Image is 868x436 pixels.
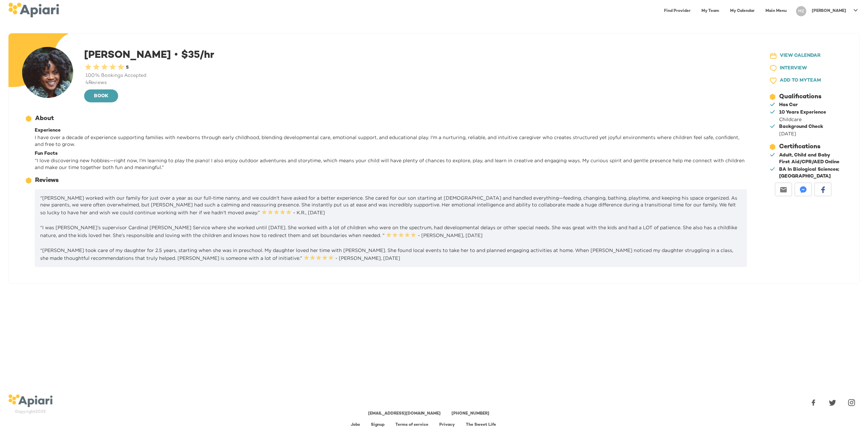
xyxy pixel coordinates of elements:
[90,92,113,101] span: BOOK
[780,64,807,73] span: INTERVIEW
[174,49,178,60] span: •
[763,62,842,75] button: INTERVIEW
[726,4,759,18] a: My Calendar
[780,77,821,85] span: ADD TO MY TEAM
[171,50,214,61] span: $ 35 /hr
[35,114,54,123] div: About
[35,150,747,157] div: Fun Facts
[779,142,820,151] div: Certifications
[452,411,490,417] div: [PHONE_NUMBER]
[40,247,742,262] p: “[PERSON_NAME] took care of my daughter for 2.5 years, starting when she was in preschool. My dau...
[780,186,787,193] img: email-white sharing button
[84,47,750,103] div: [PERSON_NAME]
[125,65,129,71] div: 5
[779,93,821,101] div: Qualifications
[439,423,455,427] a: Privacy
[761,4,791,18] a: Main Menu
[40,224,742,239] p: “I was [PERSON_NAME]’s supervisor Cardinal [PERSON_NAME] Service where she worked until [DATE]. S...
[371,423,384,427] a: Signup
[35,176,59,185] div: Reviews
[40,195,742,216] p: “[PERSON_NAME] worked with our family for just over a year as our full-time nanny, and we couldn’...
[84,80,750,86] div: 4 Reviews
[779,166,840,180] div: BA In Biological Sciences; [GEOGRAPHIC_DATA]
[8,395,52,407] img: logo
[466,423,496,427] a: The Sweet Life
[796,6,806,16] div: MZ
[8,3,59,17] img: logo
[763,50,842,62] button: VIEW CALENDAR
[779,123,823,130] div: Background Check
[22,47,73,98] img: user-photo-123-1750454176537.jpeg
[779,130,823,137] div: [DATE]
[35,127,747,134] div: Experience
[697,4,723,18] a: My Team
[820,186,826,193] img: facebook-white sharing button
[35,158,745,170] span: “ I love discovering new hobbies—right now, I'm learning to play the piano! I also enjoy outdoor ...
[395,423,428,427] a: Terms of service
[800,186,807,193] img: messenger-white sharing button
[779,109,826,116] div: 10 Years Experience
[812,8,846,14] p: [PERSON_NAME]
[84,89,118,102] button: BOOK
[780,52,821,60] span: VIEW CALENDAR
[660,4,695,18] a: Find Provider
[351,423,360,427] a: Jobs
[368,412,441,416] a: [EMAIL_ADDRESS][DOMAIN_NAME]
[8,409,52,415] div: Copyright 2025
[779,116,826,123] div: Childcare
[779,152,840,166] div: Adult, Child and Baby First Aid/CPR/AED Online
[763,74,842,87] button: ADD TO MYTEAM
[779,102,798,108] div: Has Car
[35,134,747,148] p: I have over a decade of experience supporting families with newborns through early childhood, ble...
[84,72,750,79] div: 100 % Bookings Accepted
